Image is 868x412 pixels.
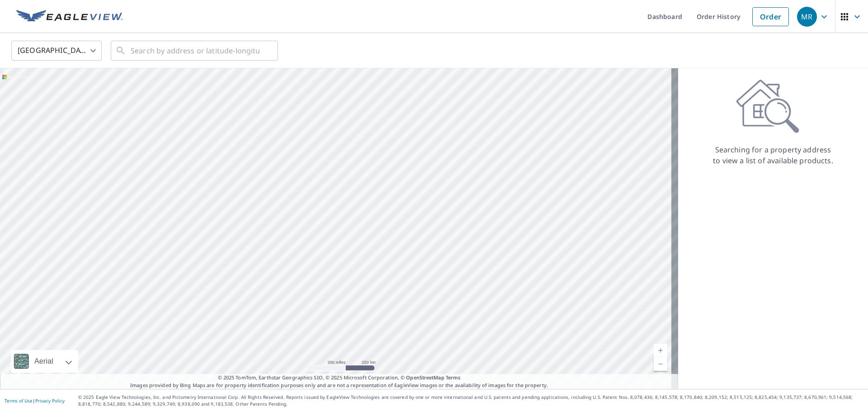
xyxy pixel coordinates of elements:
[712,144,834,166] p: Searching for a property address to view a list of available products.
[35,398,65,404] a: Privacy Policy
[78,394,863,407] p: © 2025 Eagle View Technologies, Inc. and Pictometry International Corp. All Rights Reserved. Repo...
[11,350,78,373] div: Aerial
[218,374,461,382] span: © 2025 TomTom, Earthstar Geographics SIO, © 2025 Microsoft Corporation, ©
[654,344,667,357] a: Current Level 5, Zoom In
[32,350,56,373] div: Aerial
[406,374,444,381] a: OpenStreetMap
[131,38,259,63] input: Search by address or latitude-longitude
[446,374,461,381] a: Terms
[11,38,102,63] div: [GEOGRAPHIC_DATA]
[797,7,817,27] div: MR
[654,357,667,371] a: Current Level 5, Zoom Out
[752,7,789,26] a: Order
[16,10,123,24] img: EV Logo
[5,398,33,404] a: Terms of Use
[5,398,65,403] p: |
